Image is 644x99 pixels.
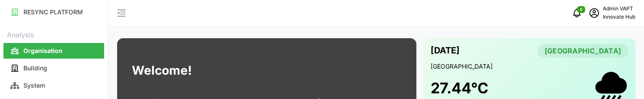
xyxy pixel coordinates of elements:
[580,7,582,13] span: 0
[23,64,47,73] p: Building
[3,60,104,76] button: Building
[3,4,104,20] button: RESYNC PLATFORM
[23,81,45,90] p: System
[3,42,104,59] a: Organisation
[568,4,585,22] button: notifications
[430,79,488,98] h1: 27.44 °C
[545,44,621,57] span: [GEOGRAPHIC_DATA]
[585,4,603,22] button: schedule
[3,59,104,77] a: Building
[603,5,635,13] p: Admin VAPT
[603,13,635,21] p: Innovate Hub
[23,46,62,55] p: Organisation
[23,8,83,16] p: RESYNC PLATFORM
[3,77,104,94] a: System
[3,43,104,59] button: Organisation
[3,28,104,40] p: Analysis
[3,3,104,21] a: RESYNC PLATFORM
[132,61,192,80] h1: Welcome!
[3,78,104,93] button: System
[430,43,459,58] p: [DATE]
[430,62,628,71] p: [GEOGRAPHIC_DATA]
